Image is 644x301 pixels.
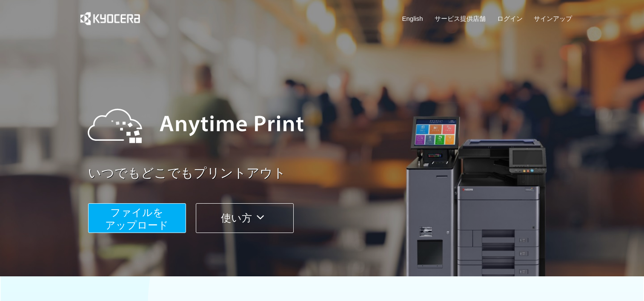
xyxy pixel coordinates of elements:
span: ファイルを ​​アップロード [105,207,169,231]
a: ログイン [497,14,523,23]
a: サービス提供店舗 [435,14,486,23]
a: English [402,14,423,23]
button: 使い方 [196,203,294,233]
button: ファイルを​​アップロード [88,203,186,233]
a: いつでもどこでもプリントアウト [88,164,578,182]
a: サインアップ [534,14,572,23]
